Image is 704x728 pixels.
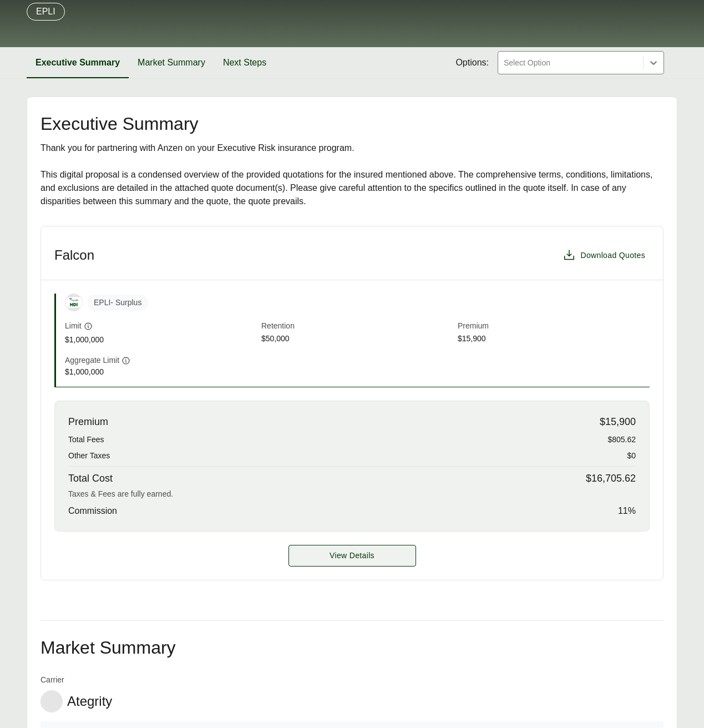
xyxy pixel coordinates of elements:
[458,333,650,346] span: $15,900
[261,320,453,333] span: Retention
[65,366,257,378] span: $1,000,000
[618,504,636,518] span: 11 %
[600,414,636,429] span: $15,900
[627,450,636,462] span: $0
[580,250,645,261] span: Download Quotes
[65,334,257,346] span: $1,000,000
[330,550,374,562] span: View Details
[68,450,110,462] span: Other Taxes
[68,504,117,518] span: Commission
[54,247,94,264] h3: Falcon
[455,56,489,69] span: Options:
[87,295,148,311] span: EPLI - Surplus
[129,47,214,78] button: Market Summary
[40,639,664,656] h2: Market Summary
[40,674,112,686] span: Carrier
[288,545,416,567] a: Falcon details
[40,141,664,208] div: Thank you for partnering with Anzen on your Executive Risk insurance program. This digital propos...
[40,115,664,133] h2: Executive Summary
[558,244,650,266] button: Download Quotes
[214,47,275,78] button: Next Steps
[68,414,108,429] span: Premium
[68,488,636,500] div: Taxes & Fees are fully earned.
[67,693,112,710] span: Ategrity
[607,434,636,446] span: $805.62
[65,355,119,366] span: Aggregate Limit
[68,434,104,446] span: Total Fees
[65,320,82,332] span: Limit
[65,297,82,308] img: Falcon Risk - HDI
[261,333,453,346] span: $50,000
[27,47,129,78] button: Executive Summary
[288,545,416,567] button: View Details
[68,471,113,486] span: Total Cost
[36,5,55,18] p: EPLI
[586,471,636,486] span: $16,705.62
[458,320,650,333] span: Premium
